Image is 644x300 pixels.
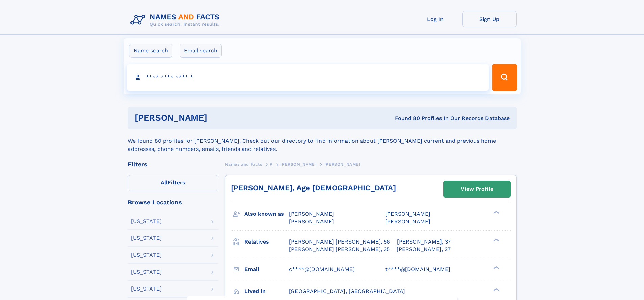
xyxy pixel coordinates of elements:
div: Browse Locations [128,199,218,205]
h3: Email [244,263,289,275]
span: [PERSON_NAME] [324,162,360,167]
h1: [PERSON_NAME] [135,114,301,122]
input: search input [127,64,489,91]
div: ❯ [492,287,500,292]
span: [PERSON_NAME] [280,162,316,167]
div: Filters [128,161,218,167]
div: [US_STATE] [131,218,162,224]
div: [US_STATE] [131,252,162,258]
div: [US_STATE] [131,286,162,292]
a: Sign Up [462,11,517,27]
div: Found 80 Profiles In Our Records Database [301,115,510,122]
div: We found 80 profiles for [PERSON_NAME]. Check out our directory to find information about [PERSON... [128,129,517,153]
img: Logo Names and Facts [128,11,225,29]
a: View Profile [444,181,510,197]
span: P [270,162,273,167]
span: [PERSON_NAME] [289,211,334,217]
a: [PERSON_NAME] [280,160,316,168]
a: [PERSON_NAME] [PERSON_NAME], 35 [289,246,390,253]
div: ❯ [492,265,500,270]
a: [PERSON_NAME] [PERSON_NAME], 56 [289,238,390,246]
h3: Lived in [244,285,289,297]
div: ❯ [492,238,500,242]
div: View Profile [461,181,493,197]
span: [PERSON_NAME] [289,218,334,225]
h3: Also known as [244,208,289,220]
button: Search Button [492,64,517,91]
div: [US_STATE] [131,235,162,241]
div: ❯ [492,210,500,215]
span: [PERSON_NAME] [385,211,430,217]
a: [PERSON_NAME], 27 [397,246,451,253]
div: [US_STATE] [131,269,162,275]
a: P [270,160,273,168]
a: Log In [408,11,462,27]
span: [GEOGRAPHIC_DATA], [GEOGRAPHIC_DATA] [289,288,405,294]
a: [PERSON_NAME], 37 [397,238,451,246]
label: Filters [128,175,218,191]
label: Name search [129,44,172,58]
label: Email search [180,44,222,58]
a: Names and Facts [225,160,262,168]
h3: Relatives [244,236,289,248]
a: [PERSON_NAME], Age [DEMOGRAPHIC_DATA] [231,184,396,192]
span: [PERSON_NAME] [385,218,430,225]
span: All [161,179,168,186]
